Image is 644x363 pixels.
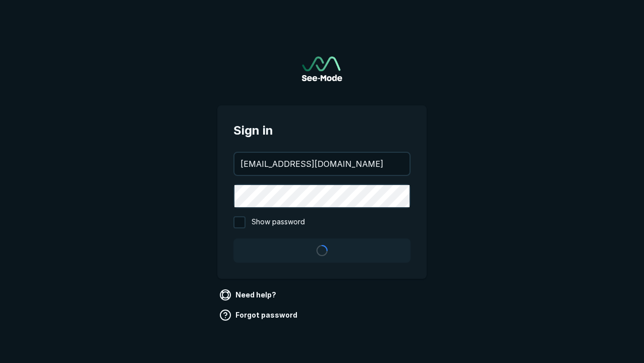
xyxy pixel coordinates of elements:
img: See-Mode Logo [302,56,342,81]
input: your@email.com [234,153,410,175]
a: Forgot password [217,307,301,323]
span: Show password [252,216,305,228]
a: Go to sign in [302,56,342,81]
span: Sign in [233,122,411,140]
a: Need help? [217,287,280,303]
